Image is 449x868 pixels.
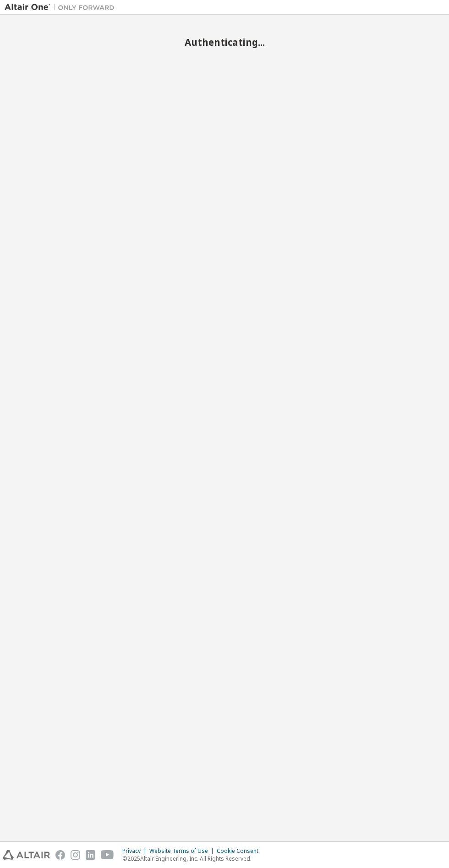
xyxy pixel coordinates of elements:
[101,850,114,860] img: youtube.svg
[5,36,444,48] h2: Authenticating...
[71,850,80,860] img: instagram.svg
[149,847,217,855] div: Website Terms of Use
[3,850,50,860] img: altair_logo.svg
[86,850,95,860] img: linkedin.svg
[217,847,264,855] div: Cookie Consent
[55,850,65,860] img: facebook.svg
[122,855,264,863] p: © 2025 Altair Engineering, Inc. All Rights Reserved.
[5,3,119,12] img: Altair One
[122,847,149,855] div: Privacy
